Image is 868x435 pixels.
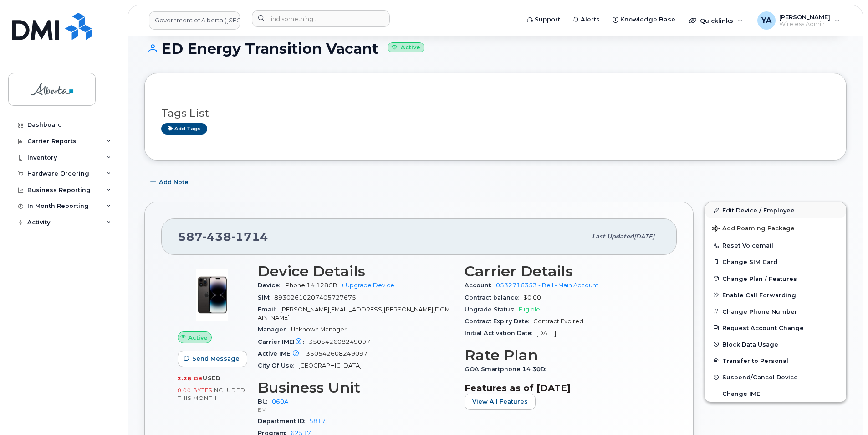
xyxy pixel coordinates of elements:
span: [DATE] [536,330,556,337]
span: Send Message [192,354,240,363]
small: Active [388,42,424,53]
a: 0532716353 - Bell - Main Account [496,282,598,289]
a: Add tags [161,123,207,135]
span: Alerts [581,15,600,24]
span: 0.00 Bytes [178,387,212,394]
h3: Business Unit [258,379,454,396]
button: Reset Voicemail [705,237,846,254]
img: image20231002-3703462-njx0qo.jpeg [185,268,240,322]
button: Add Roaming Package [705,218,846,237]
span: Contract Expired [533,318,583,325]
span: Quicklinks [700,17,733,24]
span: Device [258,282,284,289]
span: Initial Activation Date [465,330,536,337]
span: Department ID [258,418,309,425]
span: Add Roaming Package [712,225,795,233]
div: Yohann Akale [751,11,846,30]
span: Add Note [159,178,189,186]
h3: Device Details [258,263,454,280]
button: Block Data Usage [705,336,846,352]
span: Support [535,15,560,24]
span: [PERSON_NAME] [779,13,830,21]
div: Quicklinks [683,11,749,30]
a: Support [521,10,567,29]
a: Government of Alberta (GOA) [149,11,240,30]
span: Wireless Admin [779,21,830,28]
a: + Upgrade Device [341,282,394,289]
h3: Features as of [DATE] [465,383,660,394]
span: SIM [258,294,274,301]
h3: Tags List [161,108,830,119]
a: Alerts [567,10,606,29]
a: 060A [272,398,288,405]
span: Suspend/Cancel Device [722,374,798,381]
span: Manager [258,326,291,333]
span: Contract balance [465,294,523,301]
p: EM [258,406,454,414]
span: Active [188,333,208,342]
span: Email [258,306,280,313]
span: used [203,375,221,382]
button: Change Plan / Features [705,270,846,287]
button: Send Message [178,351,247,367]
span: 350542608249097 [306,350,368,357]
span: [GEOGRAPHIC_DATA] [298,362,362,369]
button: Add Note [144,174,196,191]
span: Account [465,282,496,289]
h1: ED Energy Transition Vacant [144,41,847,57]
span: 1714 [231,230,268,243]
h3: Carrier Details [465,263,660,280]
button: Change Phone Number [705,303,846,320]
span: Contract Expiry Date [465,318,533,325]
span: 350542608249097 [309,338,370,345]
a: 5817 [309,418,326,425]
a: Edit Device / Employee [705,202,846,218]
span: Change Plan / Features [722,275,797,282]
span: Carrier IMEI [258,338,309,345]
span: 438 [203,230,231,243]
span: Knowledge Base [620,15,675,24]
button: View All Features [465,394,536,410]
a: Knowledge Base [606,10,682,29]
button: Enable Call Forwarding [705,287,846,303]
span: $0.00 [523,294,541,301]
span: Unknown Manager [291,326,347,333]
button: Request Account Change [705,320,846,336]
button: Change IMEI [705,385,846,402]
button: Suspend/Cancel Device [705,369,846,385]
span: BU [258,398,272,405]
span: View All Features [472,397,528,406]
h3: Rate Plan [465,347,660,363]
span: Enable Call Forwarding [722,291,796,298]
span: [DATE] [634,233,654,240]
span: 89302610207405727675 [274,294,356,301]
span: 2.28 GB [178,375,203,382]
button: Transfer to Personal [705,352,846,369]
span: Last updated [592,233,634,240]
span: iPhone 14 128GB [284,282,337,289]
span: Upgrade Status [465,306,519,313]
span: Active IMEI [258,350,306,357]
span: [PERSON_NAME][EMAIL_ADDRESS][PERSON_NAME][DOMAIN_NAME] [258,306,450,321]
input: Find something... [252,10,390,27]
button: Change SIM Card [705,254,846,270]
span: 587 [178,230,268,243]
span: City Of Use [258,362,298,369]
span: YA [761,15,771,26]
span: Eligible [519,306,540,313]
span: GOA Smartphone 14 30D [465,366,550,373]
